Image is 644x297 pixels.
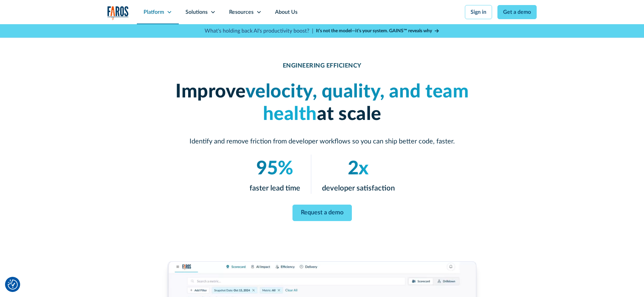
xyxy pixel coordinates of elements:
[144,8,164,16] div: Platform
[185,8,208,16] div: Solutions
[256,159,293,178] em: 95%
[161,136,483,146] p: Identify and remove friction from developer workflows so you can ship better code, faster.
[465,5,492,19] a: Sign in
[292,205,352,221] a: Request a demo
[229,8,254,16] div: Resources
[322,183,395,194] p: developer satisfaction
[246,82,469,124] em: velocity, quality, and team health
[348,159,369,178] em: 2x
[316,29,432,33] strong: It’s not the model—it’s your system. GAINS™ reveals why
[205,27,313,35] p: What's holding back AI's productivity boost? |
[107,6,129,20] img: Logo of the analytics and reporting company Faros.
[250,183,300,194] p: faster lead time
[497,5,537,19] a: Get a demo
[283,62,362,70] div: ENGINEERING EFFICIENCY
[8,280,18,290] img: Revisit consent button
[316,28,439,35] a: It’s not the model—it’s your system. GAINS™ reveals why
[161,81,483,126] h1: Improve at scale
[107,6,129,20] a: home
[8,280,18,290] button: Cookie Settings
